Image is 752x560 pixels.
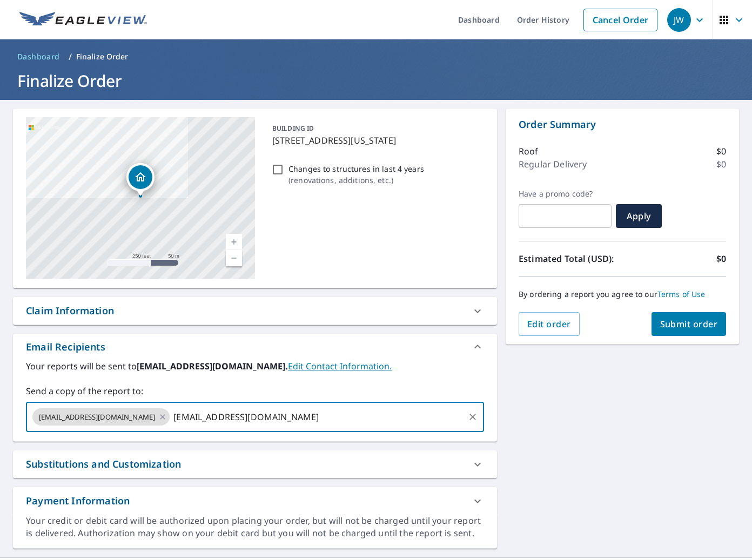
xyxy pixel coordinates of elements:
label: Have a promo code? [519,189,612,199]
p: Order Summary [519,117,726,132]
a: Current Level 17, Zoom In [226,234,242,250]
div: Substitutions and Customization [13,450,497,478]
p: By ordering a report you agree to our [519,289,726,299]
span: Edit order [527,318,571,330]
div: Claim Information [26,303,114,318]
label: Send a copy of the report to: [26,384,484,397]
label: Your reports will be sent to [26,360,484,373]
div: Email Recipients [26,340,105,354]
a: Terms of Use [657,289,706,299]
p: [STREET_ADDRESS][US_STATE] [272,134,480,147]
div: Dropped pin, building 1, Residential property, 2029 NW 47th St Oklahoma City, OK 73118 [126,163,155,197]
p: Regular Delivery [519,158,587,171]
div: [EMAIL_ADDRESS][DOMAIN_NAME] [32,408,170,426]
img: EV Logo [19,12,147,28]
div: Payment Information [26,494,130,508]
a: Current Level 17, Zoom Out [226,250,242,266]
h1: Finalize Order [13,70,739,92]
button: Apply [616,204,662,228]
p: Roof [519,145,539,158]
button: Clear [465,409,480,424]
div: Claim Information [13,297,497,325]
div: JW [667,8,691,32]
span: Dashboard [17,51,60,62]
div: Payment Information [13,487,497,515]
a: Dashboard [13,48,64,65]
a: EditContactInfo [288,360,392,372]
b: [EMAIL_ADDRESS][DOMAIN_NAME]. [137,360,288,372]
button: Edit order [519,312,580,336]
p: $0 [716,145,726,158]
p: ( renovations, additions, etc. ) [288,174,424,186]
button: Submit order [652,312,727,336]
p: $0 [716,252,726,265]
span: Apply [625,210,653,222]
div: Substitutions and Customization [26,457,181,471]
p: Changes to structures in last 4 years [288,163,424,174]
p: $0 [716,158,726,171]
p: Estimated Total (USD): [519,252,622,265]
a: Cancel Order [583,9,657,31]
div: Your credit or debit card will be authorized upon placing your order, but will not be charged unt... [26,515,484,539]
p: BUILDING ID [272,124,314,133]
span: Submit order [660,318,718,330]
span: [EMAIL_ADDRESS][DOMAIN_NAME] [32,412,162,422]
div: Email Recipients [13,334,497,360]
nav: breadcrumb [13,48,739,65]
p: Finalize Order [76,51,129,62]
li: / [69,50,72,63]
